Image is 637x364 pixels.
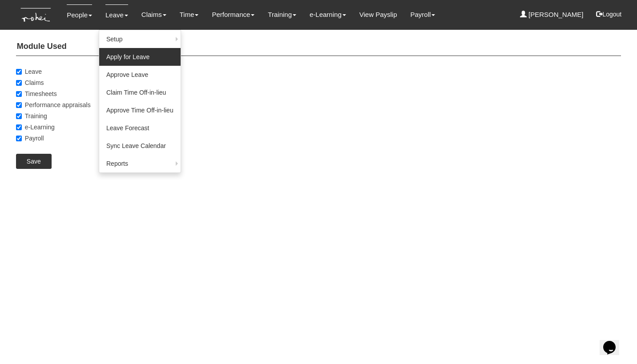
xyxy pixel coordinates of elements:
[141,4,166,25] a: Claims
[16,113,22,119] input: Training
[99,84,181,101] a: Claim Time Off-in-lieu
[410,4,435,25] a: Payroll
[520,4,584,25] a: [PERSON_NAME]
[16,134,44,143] label: Payroll
[16,69,22,75] input: Leave
[99,155,181,172] a: Reports
[16,80,22,86] input: Claims
[16,124,22,130] input: e-Learning
[67,4,92,25] a: People
[99,101,181,119] a: Approve Time Off-in-lieu
[16,102,22,108] input: Performance appraisals
[16,123,55,132] label: e-Learning
[590,4,628,25] button: Logout
[16,154,52,169] input: Save
[16,78,44,87] label: Claims
[16,91,22,97] input: Timesheets
[268,4,296,25] a: Training
[212,4,254,25] a: Performance
[99,66,181,84] a: Approve Leave
[16,38,621,56] h4: Module Used
[16,100,91,109] label: Performance appraisals
[105,4,128,25] a: Leave
[16,67,42,76] label: Leave
[99,48,181,66] a: Apply for Leave
[359,4,397,25] a: View Payslip
[99,119,181,137] a: Leave Forecast
[180,4,199,25] a: Time
[99,137,181,155] a: Sync Leave Calendar
[16,136,22,141] input: Payroll
[16,89,57,98] label: Timesheets
[99,30,181,48] a: Setup
[16,112,47,120] label: Training
[310,4,346,25] a: e-Learning
[600,328,628,355] iframe: chat widget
